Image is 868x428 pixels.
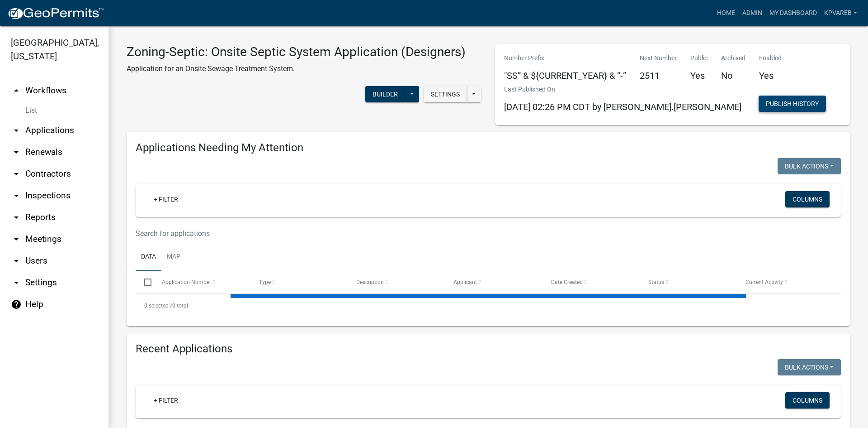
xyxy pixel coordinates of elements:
p: Enabled [759,53,782,63]
h5: Yes [759,70,782,81]
p: Public [690,53,708,63]
i: arrow_drop_down [11,147,22,158]
span: 0 selected / [144,303,172,309]
button: Bulk Actions [778,359,841,375]
span: Date Created [551,279,583,285]
h3: Zoning-Septic: Onsite Septic System Application (Designers) [127,44,466,60]
datatable-header-cell: Type [250,271,348,293]
p: Next Number [640,53,677,63]
a: Map [161,243,186,272]
i: arrow_drop_down [11,255,22,266]
i: help [11,299,22,310]
a: kpvareb [821,5,861,22]
h4: Recent Applications [136,342,841,356]
datatable-header-cell: Application Number [153,271,250,293]
span: Type [259,279,271,285]
span: Current Activity [745,279,783,285]
p: Number Prefix [504,53,626,63]
h5: "SS” & ${CURRENT_YEAR} & “-” [504,70,626,81]
h4: Applications Needing My Attention [136,141,841,154]
i: arrow_drop_down [11,125,22,136]
button: Settings [424,86,467,102]
h5: 2511 [640,70,677,81]
datatable-header-cell: Date Created [542,271,639,293]
p: Last Published On [504,85,741,94]
input: Search for applications [136,224,721,243]
a: + Filter [146,191,185,207]
p: Application for an Onsite Sewage Treatment System. [127,63,466,74]
button: Columns [785,392,830,409]
i: arrow_drop_down [11,277,22,288]
datatable-header-cell: Applicant [445,271,542,293]
span: Status [648,279,664,285]
wm-modal-confirm: Workflow Publish History [759,101,826,108]
a: Home [713,5,739,22]
a: Admin [739,5,766,22]
span: Applicant [453,279,477,285]
i: arrow_drop_down [11,190,22,201]
span: Description [356,279,384,285]
i: arrow_drop_down [11,168,22,179]
button: Bulk Actions [778,158,841,174]
a: + Filter [146,392,185,409]
a: My Dashboard [766,5,821,22]
span: Application Number [162,279,211,285]
datatable-header-cell: Select [136,271,153,293]
button: Columns [785,191,830,207]
a: Data [136,243,161,272]
p: Archived [721,53,745,63]
button: Publish History [759,96,826,112]
i: arrow_drop_up [11,85,22,96]
datatable-header-cell: Description [348,271,445,293]
h5: Yes [690,70,708,81]
h5: No [721,70,745,81]
span: [DATE] 02:26 PM CDT by [PERSON_NAME].[PERSON_NAME] [504,101,741,112]
div: 0 total [136,294,841,317]
i: arrow_drop_down [11,234,22,245]
datatable-header-cell: Status [640,271,737,293]
i: arrow_drop_down [11,212,22,223]
button: Builder [365,86,405,102]
datatable-header-cell: Current Activity [737,271,834,293]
